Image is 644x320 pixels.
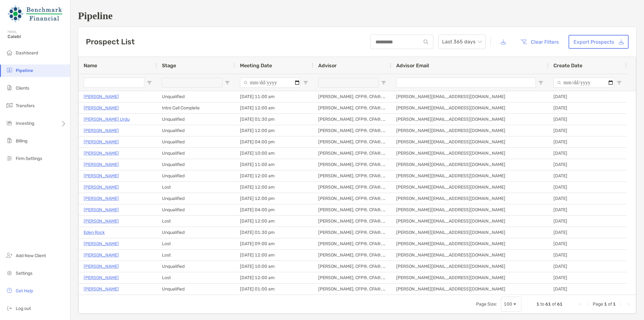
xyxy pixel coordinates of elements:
[578,302,583,307] div: First Page
[391,125,548,136] div: [PERSON_NAME][EMAIL_ADDRESS][DOMAIN_NAME]
[548,227,627,238] div: [DATE]
[540,301,544,307] span: to
[548,193,627,204] div: [DATE]
[313,136,391,147] div: [PERSON_NAME], CFP®, CFA®, MSF
[313,272,391,283] div: [PERSON_NAME], CFP®, CFA®, MSF
[391,159,548,170] div: [PERSON_NAME][EMAIL_ADDRESS][DOMAIN_NAME]
[442,35,482,49] span: Last 365 days
[313,227,391,238] div: [PERSON_NAME], CFP®, CFA®, MSF
[235,170,313,181] div: [DATE] 12:00 am
[391,227,548,238] div: [PERSON_NAME][EMAIL_ADDRESS][DOMAIN_NAME]
[157,250,235,261] div: Lost
[84,63,97,69] span: Name
[84,262,119,270] p: [PERSON_NAME]
[235,114,313,125] div: [DATE] 01:30 pm
[84,104,119,112] a: [PERSON_NAME]
[6,137,13,144] img: billing icon
[613,301,616,307] span: 1
[557,301,563,307] span: 61
[303,80,308,85] button: Open Filter Menu
[313,238,391,249] div: [PERSON_NAME], CFP®, CFA®, MSF
[157,170,235,181] div: Unqualified
[548,148,627,159] div: [DATE]
[536,301,539,307] span: 1
[240,78,301,88] input: Meeting Date Filter Input
[147,80,152,85] button: Open Filter Menu
[84,251,119,259] a: [PERSON_NAME]
[313,148,391,159] div: [PERSON_NAME], CFP®, CFA®, MSF
[548,284,627,295] div: [DATE]
[84,78,144,88] input: Name Filter Input
[391,102,548,113] div: [PERSON_NAME][EMAIL_ADDRESS][DOMAIN_NAME]
[391,284,548,295] div: [PERSON_NAME][EMAIL_ADDRESS][DOMAIN_NAME]
[84,240,119,248] p: [PERSON_NAME]
[6,287,13,294] img: get-help icon
[313,204,391,215] div: [PERSON_NAME], CFP®, CFA®, MSF
[157,136,235,147] div: Unqualified
[84,138,119,146] p: [PERSON_NAME]
[504,301,512,307] div: 100
[157,159,235,170] div: Unqualified
[84,93,119,101] p: [PERSON_NAME]
[391,238,548,249] div: [PERSON_NAME][EMAIL_ADDRESS][DOMAIN_NAME]
[548,91,627,102] div: [DATE]
[235,227,313,238] div: [DATE] 01:30 pm
[391,114,548,125] div: [PERSON_NAME][EMAIL_ADDRESS][DOMAIN_NAME]
[157,182,235,193] div: Lost
[476,301,497,307] div: Page Size:
[16,103,35,108] span: Transfers
[157,227,235,238] div: Unqualified
[84,285,119,293] p: [PERSON_NAME]
[235,102,313,113] div: [DATE] 12:00 am
[78,10,636,22] h1: Pipeline
[313,250,391,261] div: [PERSON_NAME], CFP®, CFA®, MSF
[157,272,235,283] div: Lost
[84,206,119,214] a: [PERSON_NAME]
[396,78,536,88] input: Advisor Email Filter Input
[235,193,313,204] div: [DATE] 12:00 pm
[84,217,119,225] a: [PERSON_NAME]
[548,238,627,249] div: [DATE]
[157,193,235,204] div: Unqualified
[16,86,29,91] span: Clients
[391,148,548,159] div: [PERSON_NAME][EMAIL_ADDRESS][DOMAIN_NAME]
[553,63,582,69] span: Create Date
[6,251,13,259] img: add_new_client icon
[391,91,548,102] div: [PERSON_NAME][EMAIL_ADDRESS][DOMAIN_NAME]
[548,204,627,215] div: [DATE]
[84,274,119,282] a: [PERSON_NAME]
[608,301,612,307] span: of
[553,78,614,88] input: Create Date Filter Input
[548,136,627,147] div: [DATE]
[84,161,119,168] a: [PERSON_NAME]
[6,304,13,312] img: logout icon
[84,115,130,123] p: [PERSON_NAME] Urdu
[548,272,627,283] div: [DATE]
[313,114,391,125] div: [PERSON_NAME], CFP®, CFA®, MSF
[235,216,313,227] div: [DATE] 12:00 am
[548,182,627,193] div: [DATE]
[313,102,391,113] div: [PERSON_NAME], CFP®, CFA®, MSF
[16,288,33,294] span: Get Help
[16,68,33,73] span: Pipeline
[6,84,13,91] img: clients icon
[157,114,235,125] div: Unqualified
[157,102,235,113] div: Intro Call Complete
[618,302,623,307] div: Next Page
[313,159,391,170] div: [PERSON_NAME], CFP®, CFA®, MSF
[16,253,46,258] span: Add New Client
[235,250,313,261] div: [DATE] 12:00 am
[396,63,429,69] span: Advisor Email
[235,91,313,102] div: [DATE] 11:00 am
[313,170,391,181] div: [PERSON_NAME], CFP®, CFA®, MSF
[235,261,313,272] div: [DATE] 10:00 am
[84,149,119,157] a: [PERSON_NAME]
[16,138,27,144] span: Billing
[548,261,627,272] div: [DATE]
[84,172,119,180] a: [PERSON_NAME]
[626,302,631,307] div: Last Page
